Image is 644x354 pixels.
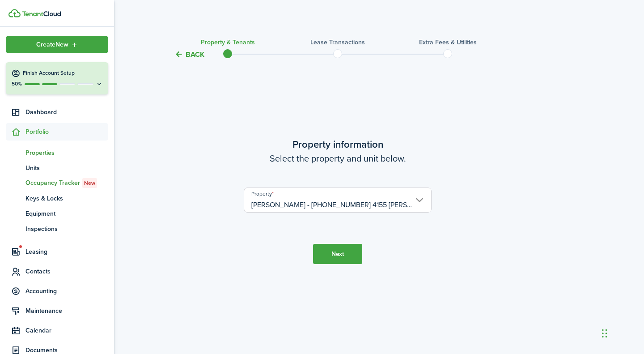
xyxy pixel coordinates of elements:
span: Keys & Locks [25,194,108,203]
span: Create New [36,42,68,48]
input: Select a property [244,188,432,213]
span: Inspections [25,224,108,234]
h3: Extra fees & Utilities [419,38,477,47]
h4: Finish Account Setup [23,69,103,77]
span: New [84,179,95,187]
h3: Lease Transactions [310,38,365,47]
button: Next [313,244,362,264]
a: Equipment [6,206,108,221]
button: Finish Account Setup50% [6,62,108,94]
a: Dashboard [6,103,108,121]
wizard-step-header-title: Property information [150,137,525,152]
wizard-step-header-description: Select the property and unit below. [150,152,525,165]
iframe: Chat Widget [599,311,644,354]
button: Back [174,50,204,59]
span: Occupancy Tracker [25,178,108,188]
a: Inspections [6,221,108,236]
a: Occupancy TrackerNew [6,175,108,191]
img: TenantCloud [22,11,61,17]
span: Leasing [25,247,108,256]
span: Maintenance [25,306,108,316]
span: Calendar [25,326,108,335]
span: Properties [25,148,108,158]
span: Units [25,163,108,173]
img: TenantCloud [8,9,21,17]
a: Properties [6,145,108,160]
p: 50% [11,80,22,88]
span: Portfolio [25,127,108,136]
span: Equipment [25,209,108,218]
span: Contacts [25,267,108,276]
span: Dashboard [25,107,108,117]
a: Units [6,160,108,175]
span: Accounting [25,286,108,296]
button: Open menu [6,36,108,53]
h3: Property & Tenants [201,38,255,47]
a: Keys & Locks [6,191,108,206]
div: Drag [602,320,607,347]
